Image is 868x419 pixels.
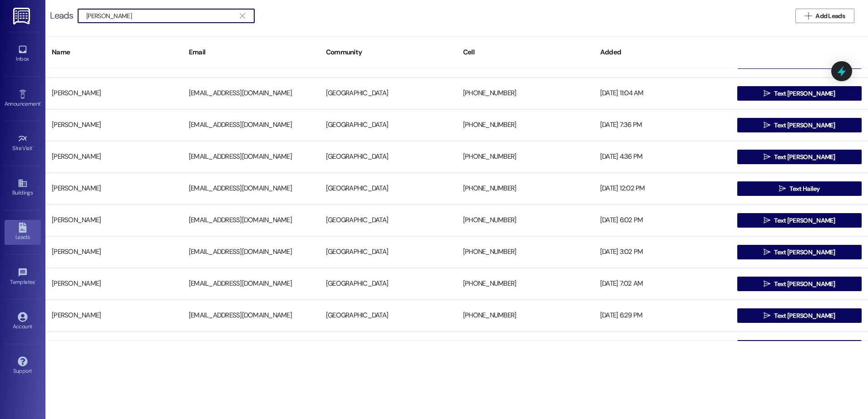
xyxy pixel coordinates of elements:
[805,12,812,19] i: 
[457,243,594,261] div: [PHONE_NUMBER]
[5,220,41,244] a: Leads
[779,185,786,192] i: 
[320,180,457,198] div: [GEOGRAPHIC_DATA]
[5,354,41,378] a: Support
[594,275,731,293] div: [DATE] 7:02 AM
[45,41,182,63] div: Name
[182,243,320,261] div: [EMAIL_ADDRESS][DOMAIN_NAME]
[457,275,594,293] div: [PHONE_NUMBER]
[764,312,770,319] i: 
[45,243,182,261] div: [PERSON_NAME]
[182,307,320,325] div: [EMAIL_ADDRESS][DOMAIN_NAME]
[764,280,770,287] i: 
[737,86,862,101] button: Text [PERSON_NAME]
[45,338,182,356] div: [PERSON_NAME]
[737,340,862,355] button: Text [PERSON_NAME]
[320,116,457,134] div: [GEOGRAPHIC_DATA]
[594,84,731,102] div: [DATE] 11:04 AM
[45,84,182,102] div: [PERSON_NAME]
[737,308,862,323] button: Text [PERSON_NAME]
[320,338,457,356] div: [GEOGRAPHIC_DATA]
[33,144,34,150] span: •
[182,275,320,293] div: [EMAIL_ADDRESS][DOMAIN_NAME]
[45,211,182,229] div: [PERSON_NAME]
[320,84,457,102] div: [GEOGRAPHIC_DATA]
[737,181,862,196] button: Text Hailey
[320,243,457,261] div: [GEOGRAPHIC_DATA]
[774,89,835,98] span: Text [PERSON_NAME]
[40,99,42,106] span: •
[320,307,457,325] div: [GEOGRAPHIC_DATA]
[45,275,182,293] div: [PERSON_NAME]
[457,338,594,356] div: [PHONE_NUMBER]
[594,116,731,134] div: [DATE] 7:36 PM
[594,211,731,229] div: [DATE] 6:02 PM
[5,42,41,66] a: Inbox
[764,153,770,161] i: 
[774,152,835,162] span: Text [PERSON_NAME]
[35,278,36,284] span: •
[774,121,835,130] span: Text [PERSON_NAME]
[320,275,457,293] div: [GEOGRAPHIC_DATA]
[235,9,250,23] button: Clear text
[45,116,182,134] div: [PERSON_NAME]
[764,90,770,97] i: 
[594,307,731,325] div: [DATE] 6:29 PM
[594,180,731,198] div: [DATE] 12:02 PM
[457,116,594,134] div: [PHONE_NUMBER]
[86,10,235,22] input: Search name/email/community (quotes for exact match e.g. "John Smith")
[594,243,731,261] div: [DATE] 3:02 PM
[737,245,862,259] button: Text [PERSON_NAME]
[764,122,770,129] i: 
[789,184,819,194] span: Text Hailey
[457,307,594,325] div: [PHONE_NUMBER]
[320,211,457,229] div: [GEOGRAPHIC_DATA]
[320,148,457,166] div: [GEOGRAPHIC_DATA]
[5,265,41,289] a: Templates •
[457,180,594,198] div: [PHONE_NUMBER]
[45,148,182,166] div: [PERSON_NAME]
[764,217,770,224] i: 
[795,9,854,23] button: Add Leads
[774,311,835,321] span: Text [PERSON_NAME]
[764,248,770,256] i: 
[774,248,835,257] span: Text [PERSON_NAME]
[594,41,731,63] div: Added
[5,175,41,200] a: Buildings
[45,180,182,198] div: [PERSON_NAME]
[5,309,41,334] a: Account
[774,279,835,289] span: Text [PERSON_NAME]
[737,277,862,291] button: Text [PERSON_NAME]
[182,116,320,134] div: [EMAIL_ADDRESS][DOMAIN_NAME]
[737,118,862,132] button: Text [PERSON_NAME]
[320,41,457,63] div: Community
[182,211,320,229] div: [EMAIL_ADDRESS][DOMAIN_NAME]
[182,84,320,102] div: [EMAIL_ADDRESS][DOMAIN_NAME]
[594,338,731,356] div: [DATE] 2:51 PM
[50,11,73,20] div: Leads
[182,148,320,166] div: [EMAIL_ADDRESS][DOMAIN_NAME]
[774,216,835,225] span: Text [PERSON_NAME]
[240,12,245,19] i: 
[457,84,594,102] div: [PHONE_NUMBER]
[5,131,41,156] a: Site Visit •
[737,150,862,164] button: Text [PERSON_NAME]
[457,211,594,229] div: [PHONE_NUMBER]
[457,41,594,63] div: Cell
[45,307,182,325] div: [PERSON_NAME]
[13,8,32,24] img: ResiDesk Logo
[737,213,862,228] button: Text [PERSON_NAME]
[182,338,320,356] div: [EMAIL_ADDRESS][DOMAIN_NAME]
[815,11,845,21] span: Add Leads
[182,41,320,63] div: Email
[457,148,594,166] div: [PHONE_NUMBER]
[594,148,731,166] div: [DATE] 4:36 PM
[182,180,320,198] div: [EMAIL_ADDRESS][DOMAIN_NAME]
